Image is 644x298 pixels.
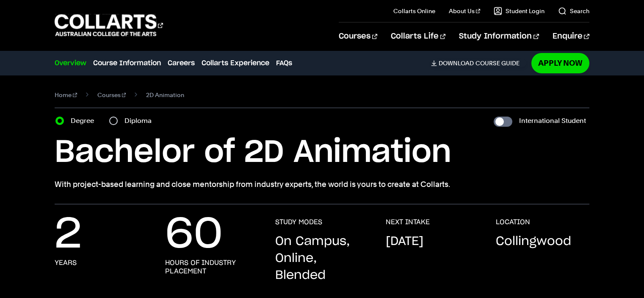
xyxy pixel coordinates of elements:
label: Diploma [124,115,157,127]
a: Collarts Online [393,7,435,15]
span: 2D Animation [146,89,184,101]
a: Study Information [459,22,539,50]
p: 60 [165,218,223,252]
h3: Years [55,259,77,267]
p: [DATE] [386,233,423,250]
p: Collingwood [496,233,571,250]
h1: Bachelor of 2D Animation [55,134,589,172]
a: Collarts Life [391,22,445,50]
a: Search [558,7,589,15]
a: Courses [339,22,377,50]
a: About Us [449,7,480,15]
a: Careers [168,58,195,68]
p: 2 [55,218,82,252]
span: Download [439,59,474,67]
label: International Student [519,115,586,127]
p: On Campus, Online, Blended [275,233,368,284]
h3: STUDY MODES [275,218,322,226]
a: Course Information [93,58,161,68]
h3: Hours of industry placement [165,259,258,276]
a: DownloadCourse Guide [431,59,526,67]
a: Home [55,89,77,101]
a: FAQs [276,58,292,68]
p: With project-based learning and close mentorship from industry experts, the world is yours to cre... [55,178,589,190]
h3: NEXT INTAKE [386,218,430,226]
a: Overview [55,58,86,68]
a: Courses [97,89,126,101]
label: Degree [71,115,99,127]
div: Go to homepage [55,13,163,37]
a: Student Login [494,7,544,15]
a: Enquire [553,22,589,50]
h3: LOCATION [496,218,530,226]
a: Apply Now [531,53,589,73]
a: Collarts Experience [202,58,269,68]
